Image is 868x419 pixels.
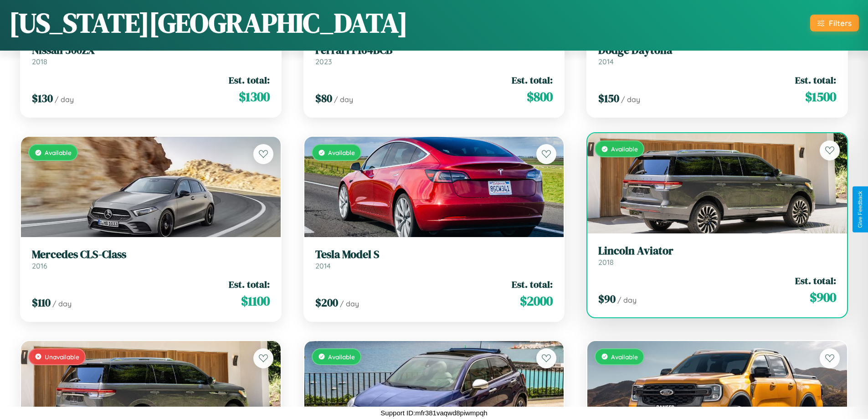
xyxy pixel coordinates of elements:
[45,149,72,156] span: Available
[380,407,487,419] p: Support ID: mfr381vaqwd8piwmpqh
[621,95,640,104] span: / day
[598,258,614,267] span: 2018
[598,57,614,66] span: 2014
[598,44,836,66] a: Dodge Daytona2014
[315,248,553,261] h3: Tesla Model S
[229,278,270,291] span: Est. total:
[45,353,79,361] span: Unavailable
[527,88,553,106] span: $ 800
[512,278,553,291] span: Est. total:
[340,299,359,308] span: / day
[32,295,51,310] span: $ 110
[315,91,332,106] span: $ 80
[598,244,836,258] h3: Lincoln Aviator
[315,248,553,270] a: Tesla Model S2014
[598,44,836,57] h3: Dodge Daytona
[315,44,553,57] h3: Ferrari F164BCB
[857,191,863,228] div: Give Feedback
[32,57,47,66] span: 2018
[32,44,270,57] h3: Nissan 300ZX
[229,73,270,87] span: Est. total:
[32,261,47,270] span: 2016
[795,274,836,287] span: Est. total:
[55,95,74,104] span: / day
[315,261,331,270] span: 2014
[512,73,553,87] span: Est. total:
[315,295,338,310] span: $ 200
[32,248,270,261] h3: Mercedes CLS-Class
[611,145,638,153] span: Available
[32,248,270,270] a: Mercedes CLS-Class2016
[328,149,355,156] span: Available
[328,353,355,361] span: Available
[239,88,270,106] span: $ 1300
[315,44,553,66] a: Ferrari F164BCB2023
[520,292,553,310] span: $ 2000
[32,91,53,106] span: $ 130
[9,4,408,41] h1: [US_STATE][GEOGRAPHIC_DATA]
[617,295,637,305] span: / day
[598,244,836,267] a: Lincoln Aviator2018
[315,57,332,66] span: 2023
[611,353,638,361] span: Available
[598,91,619,106] span: $ 150
[32,44,270,66] a: Nissan 300ZX2018
[810,15,859,31] button: Filters
[805,88,836,106] span: $ 1500
[598,291,616,306] span: $ 90
[241,292,270,310] span: $ 1100
[810,288,836,306] span: $ 900
[334,95,353,104] span: / day
[795,73,836,87] span: Est. total:
[829,18,852,28] div: Filters
[52,299,72,308] span: / day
